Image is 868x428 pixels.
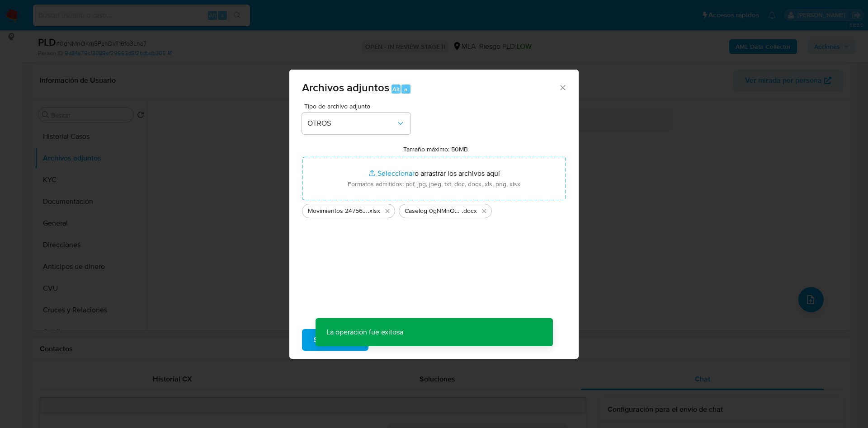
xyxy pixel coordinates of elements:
[302,200,566,218] ul: Archivos seleccionados
[308,207,368,216] span: Movimientos 2475672866
[405,207,462,216] span: Caselog 0gNMnOKm5PahDvT16fo3Lha7_2025_09_17_12_36_44
[307,119,396,128] span: OTROS
[314,330,357,350] span: Subir archivo
[304,103,413,109] span: Tipo de archivo adjunto
[404,85,407,94] span: a
[316,318,414,346] p: La operación fue exitosa
[403,145,468,153] label: Tamaño máximo: 50MB
[382,206,393,216] button: Eliminar Movimientos 2475672866.xlsx
[462,207,477,216] span: .docx
[302,329,368,351] button: Subir archivo
[384,330,413,350] span: Cancelar
[302,113,410,134] button: OTROS
[392,85,400,94] span: Alt
[302,80,389,95] span: Archivos adjuntos
[368,207,380,216] span: .xlsx
[479,206,490,216] button: Eliminar Caselog 0gNMnOKm5PahDvT16fo3Lha7_2025_09_17_12_36_44.docx
[558,83,566,91] button: Cerrar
